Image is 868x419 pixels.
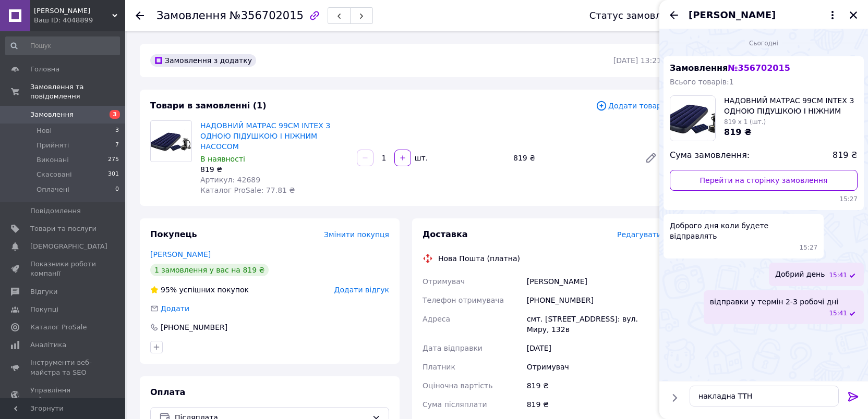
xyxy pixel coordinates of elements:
span: Добрий день [775,269,825,280]
input: Пошук [5,36,120,55]
a: [PERSON_NAME] [150,250,211,258]
div: [PERSON_NAME] [525,272,664,291]
span: № 356702015 [728,63,790,73]
div: 819 ₴ [200,164,348,175]
span: Сьогодні [745,39,782,48]
span: Сума післяплати [423,400,487,409]
span: Покупці [30,305,58,314]
div: 819 ₴ [525,395,664,414]
span: 15:27 12.08.2025 [670,195,858,204]
span: Додати [161,304,189,313]
span: Нові [37,126,52,135]
span: 275 [108,155,119,165]
span: Змінити покупця [324,230,389,239]
span: Сума замовлення: [670,150,750,162]
div: Нова Пошта (платна) [436,253,523,264]
span: 15:41 12.08.2025 [829,309,847,318]
span: 819 ₴ [724,127,752,137]
span: Відгуки [30,287,57,297]
div: 1 замовлення у вас на 819 ₴ [150,264,269,276]
span: 3 [110,110,120,119]
div: [PHONE_NUMBER] [525,291,664,310]
span: Оціночна вартість [423,381,492,390]
div: смт. [STREET_ADDRESS]: вул. Миру, 132в [525,310,664,339]
span: 819 ₴ [833,150,858,162]
button: Показати кнопки [668,391,681,404]
span: Платник [423,363,455,371]
a: Перейти на сторінку замовлення [670,170,858,191]
span: 819 x 1 (шт.) [724,118,766,126]
div: 12.08.2025 [664,38,864,48]
span: Виконані [37,155,69,165]
span: Каталог ProSale [30,323,87,332]
span: Доброго дня коли будете відправлять [670,220,817,241]
span: Товари та послуги [30,224,97,233]
span: Артикул: 42689 [200,176,260,184]
button: [PERSON_NAME] [689,8,839,22]
div: успішних покупок [150,285,249,295]
span: Отримувач [423,277,465,286]
a: НАДОВНИЙ МАТРАС 99СМ INTEX З ОДНОЮ ПІДУШКОЮ І НІЖНИМ НАСОСОМ [200,121,330,151]
span: 95% [161,286,177,294]
span: Дата відправки [423,344,483,352]
div: 819 ₴ [525,376,664,395]
span: Повідомлення [30,206,81,216]
span: Додати відгук [334,286,389,294]
span: Покупець [150,229,197,239]
span: 301 [108,170,119,179]
span: Головна [30,65,59,74]
span: 0 [115,185,119,194]
time: [DATE] 13:21 [613,56,661,65]
span: Інструменти веб-майстра та SEO [30,358,97,377]
span: 15:41 12.08.2025 [829,271,847,280]
span: відправки у термін 2-3 робочі дні [710,297,838,307]
a: Редагувати [641,147,661,168]
span: [PERSON_NAME] [689,8,776,22]
span: Замовлення [156,9,226,22]
div: [DATE] [525,339,664,358]
span: В наявності [200,155,245,163]
span: Редагувати [617,230,661,239]
span: Доставка [423,229,468,239]
span: Всього товарів: 1 [670,78,734,86]
span: Показники роботи компанії [30,260,97,278]
span: Замовлення та повідомлення [30,82,125,101]
span: Каталог ProSale: 77.81 ₴ [200,186,295,194]
span: НАДОВНИЙ МАТРАС 99СМ INTEX З ОДНОЮ ПІДУШКОЮ І НІЖНИМ НАСОСОМ [724,95,858,116]
div: Статус замовлення [589,10,685,21]
div: Ваш ID: 4048899 [34,16,125,25]
span: №356702015 [230,9,304,22]
span: 3 [115,126,119,135]
div: шт. [412,153,429,163]
div: Повернутися назад [136,10,144,21]
span: Прийняті [37,141,69,150]
span: Адреса [423,315,450,323]
div: Отримувач [525,358,664,376]
div: [PHONE_NUMBER] [160,322,228,332]
span: Додати товар [596,100,661,112]
img: НАДОВНИЙ МАТРАС 99СМ INTEX З ОДНОЮ ПІДУШКОЮ І НІЖНИМ НАСОСОМ [151,127,191,155]
span: Товари в замовленні (1) [150,101,267,110]
span: Телефон отримувача [423,296,504,304]
span: Замовлення [30,110,74,119]
span: Замовлення [670,63,790,73]
span: Скасовані [37,170,72,179]
span: Оплата [150,387,185,397]
button: Назад [668,9,680,21]
div: Замовлення з додатку [150,54,256,67]
span: [DEMOGRAPHIC_DATA] [30,242,107,251]
span: 7 [115,141,119,150]
span: Аналітика [30,340,66,350]
span: Оплачені [37,185,69,194]
button: Закрити [847,9,860,21]
span: Управління сайтом [30,386,97,404]
span: Akira [34,6,112,16]
div: 819 ₴ [509,151,636,165]
span: 15:27 12.08.2025 [800,243,818,252]
img: 6546093040_w160_h160_nadovnij-matras-99sm.jpg [670,96,715,141]
textarea: накладна ТТН [690,386,839,406]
